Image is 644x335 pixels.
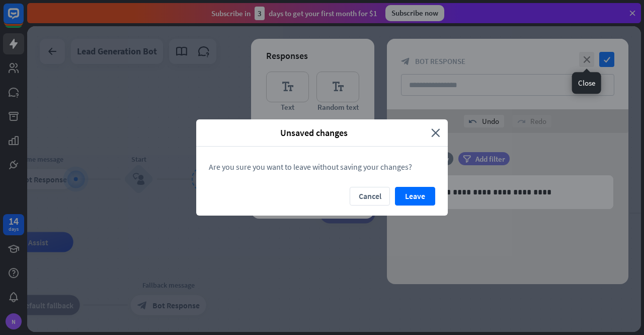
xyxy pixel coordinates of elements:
button: Open LiveChat chat widget [8,4,38,34]
i: close [431,127,440,139]
button: Leave [395,187,435,206]
span: Are you sure you want to leave without saving your changes? [209,162,412,172]
button: Cancel [350,187,390,206]
span: Unsaved changes [204,127,424,139]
